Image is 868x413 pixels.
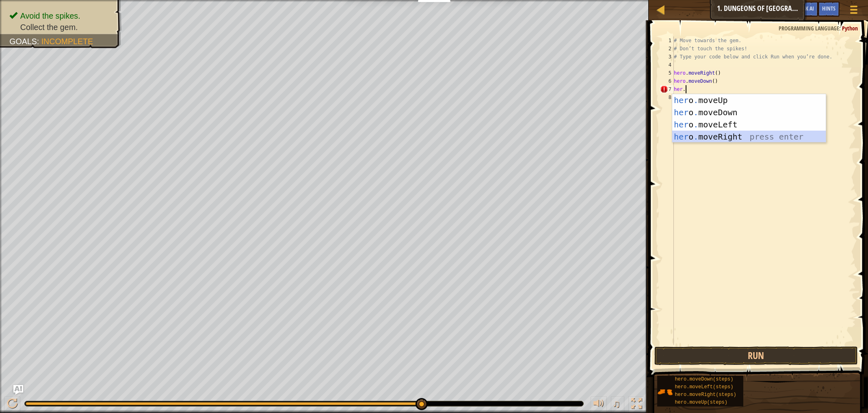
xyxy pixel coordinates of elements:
[37,37,41,46] span: :
[796,2,818,17] button: Ask AI
[839,24,842,32] span: :
[628,396,645,413] button: Toggle fullscreen
[591,396,607,413] button: Adjust volume
[41,37,93,46] span: Incomplete
[660,69,674,77] div: 5
[13,385,23,395] button: Ask AI
[654,346,858,365] button: Run
[9,10,113,22] li: Avoid the spikes.
[675,400,727,405] span: hero.moveUp(steps)
[20,23,78,32] span: Collect the gem.
[657,384,673,400] img: portrait.png
[660,37,674,45] div: 1
[842,24,858,32] span: Python
[611,396,625,413] button: ♫
[20,11,80,20] span: Avoid the spikes.
[800,4,814,12] span: Ask AI
[660,77,674,85] div: 6
[660,53,674,61] div: 3
[660,85,674,93] div: 7
[613,398,621,410] span: ♫
[675,392,736,398] span: hero.moveRight(steps)
[660,61,674,69] div: 4
[822,4,836,12] span: Hints
[9,37,37,46] span: Goals
[675,384,733,390] span: hero.moveLeft(steps)
[660,93,674,101] div: 8
[779,24,839,32] span: Programming language
[660,45,674,53] div: 2
[4,396,20,413] button: ⌘ + P: Play
[9,22,113,33] li: Collect the gem.
[675,376,733,382] span: hero.moveDown(steps)
[844,2,864,21] button: Show game menu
